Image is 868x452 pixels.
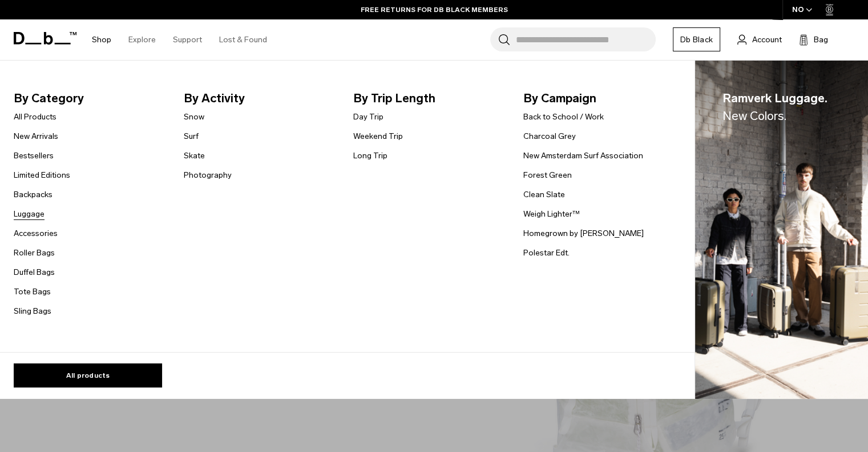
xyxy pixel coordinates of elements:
[173,19,202,60] a: Support
[14,189,53,201] a: Backpacks
[184,169,232,181] a: Photography
[695,61,868,399] img: Db
[184,89,336,107] span: By Activity
[14,227,58,239] a: Accessories
[14,89,165,107] span: By Category
[523,208,580,220] a: Weigh Lighter™
[14,247,55,259] a: Roller Bags
[353,89,505,107] span: By Trip Length
[184,150,205,162] a: Skate
[752,34,782,46] span: Account
[14,130,58,142] a: New Arrivals
[14,208,45,220] a: Luggage
[523,247,570,259] a: Polestar Edt.
[92,19,111,60] a: Shop
[523,169,572,181] a: Forest Green
[673,27,720,51] a: Db Black
[353,150,387,162] a: Long Trip
[14,150,54,162] a: Bestsellers
[523,111,604,123] a: Back to School / Work
[14,169,70,181] a: Limited Editions
[128,19,156,60] a: Explore
[523,150,643,162] a: New Amsterdam Surf Association
[523,189,565,201] a: Clean Slate
[523,130,576,142] a: Charcoal Grey
[523,89,675,107] span: By Campaign
[353,130,403,142] a: Weekend Trip
[722,89,827,125] span: Ramverk Luggage.
[14,286,51,298] a: Tote Bags
[799,33,828,46] button: Bag
[737,33,782,46] a: Account
[695,61,868,399] a: Ramverk Luggage.New Colors. Db
[14,305,51,317] a: Sling Bags
[14,266,55,278] a: Duffel Bags
[184,111,204,123] a: Snow
[14,363,162,387] a: All products
[523,227,644,239] a: Homegrown by [PERSON_NAME]
[361,5,508,15] a: FREE RETURNS FOR DB BLACK MEMBERS
[184,130,199,142] a: Surf
[814,34,828,46] span: Bag
[83,19,276,60] nav: Main Navigation
[14,111,56,123] a: All Products
[353,111,383,123] a: Day Trip
[722,109,786,123] span: New Colors.
[219,19,267,60] a: Lost & Found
